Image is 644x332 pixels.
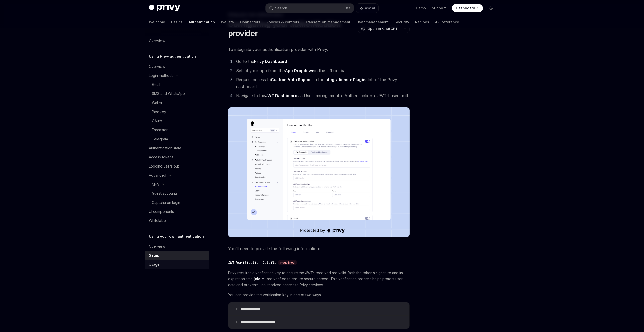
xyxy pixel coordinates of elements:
[235,58,410,65] li: Go to the
[152,82,160,88] div: Email
[152,136,168,142] div: Telegram
[456,6,475,11] span: Dashboard
[305,16,350,28] a: Transaction management
[152,190,178,196] div: Guest accounts
[235,67,410,74] li: Select your app from the in the left sidebar
[149,5,180,12] img: dark logo
[149,73,173,79] div: Login methods
[395,16,409,28] a: Security
[266,4,354,13] button: Search...⌘K
[221,16,234,28] a: Wallets
[149,145,181,151] div: Authentication state
[254,59,287,64] a: Privy Dashboard
[367,26,398,31] span: Open in ChatGPT
[435,16,459,28] a: API reference
[145,189,209,198] a: Guest accounts
[145,207,209,216] a: UI components
[275,5,289,11] div: Search...
[452,4,483,12] a: Dashboard
[149,252,159,258] div: Setup
[285,68,314,73] strong: App Dropdown
[152,181,159,187] div: MFA
[365,6,375,11] span: Ask AI
[228,107,410,237] img: JWT-based auth
[145,162,209,171] a: Logging users out
[149,172,166,178] div: Advanced
[149,38,165,44] div: Overview
[145,153,209,162] a: Access tokens
[152,127,168,133] div: Farcaster
[145,198,209,207] a: Captcha on login
[265,93,297,98] a: JWT Dashboard
[415,16,429,28] a: Recipes
[149,163,179,169] div: Logging users out
[254,59,287,64] strong: Privy Dashboard
[266,16,299,28] a: Policies & controls
[487,4,495,12] button: Toggle dark mode
[145,89,209,98] a: SMS and WhatsApp
[145,125,209,135] a: Farcaster
[271,77,314,82] strong: Custom Auth Support
[228,46,410,53] span: To integrate your authentication provider with Privy:
[432,6,446,11] a: Support
[152,200,180,206] div: Captcha on login
[145,107,209,116] a: Passkey
[145,216,209,225] a: Whitelabel
[416,6,426,11] a: Demo
[149,16,165,28] a: Welcome
[145,80,209,89] a: Email
[145,260,209,269] a: Usage
[278,260,297,265] div: required
[149,243,165,249] div: Overview
[228,245,410,252] span: You’ll need to provide the following information:
[255,277,264,281] a: claim
[358,24,401,33] button: Open in ChatGPT
[149,63,165,70] div: Overview
[145,242,209,251] a: Overview
[356,16,389,28] a: User management
[149,218,167,224] div: Whitelabel
[145,144,209,153] a: Authentication state
[145,251,209,260] a: Setup
[235,76,410,90] li: Request access to in the tab of the Privy dashboard
[228,292,410,298] span: You can provide the verification key in one of two ways:
[149,261,160,268] div: Usage
[189,16,215,28] a: Authentication
[152,109,166,115] div: Passkey
[345,6,351,10] span: ⌘ K
[145,98,209,107] a: Wallet
[149,209,174,215] div: UI components
[145,36,209,45] a: Overview
[145,116,209,125] a: OAuth
[145,62,209,71] a: Overview
[240,16,260,28] a: Connectors
[228,270,410,288] span: Privy requires a verification key to ensure the JWTs received are valid. Both the token’s signatu...
[152,118,162,124] div: OAuth
[356,4,378,13] button: Ask AI
[152,91,185,97] div: SMS and WhatsApp
[171,16,183,28] a: Basics
[149,233,204,239] h5: Using your own authentication
[152,100,162,106] div: Wallet
[145,135,209,144] a: Telegram
[149,154,173,160] div: Access tokens
[149,53,196,59] h5: Using Privy authentication
[324,77,368,82] a: Integrations > Plugins
[228,260,276,265] div: JWT Verification Details
[228,20,356,38] h1: Configuring your authentication provider
[235,92,410,99] li: Navigate to the via User management > Authentication > JWT-based auth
